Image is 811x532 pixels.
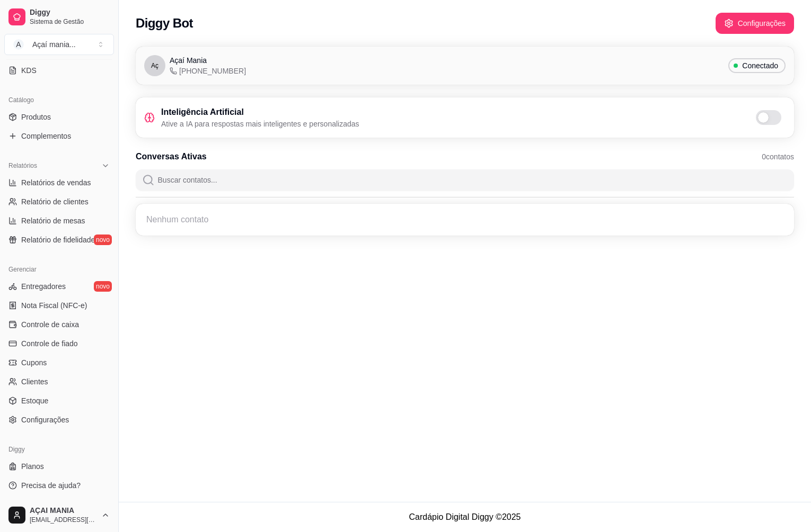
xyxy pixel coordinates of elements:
span: Produtos [21,112,51,122]
span: Relatório de clientes [21,196,89,207]
span: A [13,39,24,50]
h3: Inteligência Artificial [161,106,359,119]
div: Açaí mania ... [32,39,76,50]
span: Controle de caixa [21,319,79,330]
a: KDS [4,62,114,79]
div: Catálogo [4,92,114,109]
span: Clientes [21,376,48,387]
a: Estoque [4,392,114,409]
span: Controle de fiado [21,338,78,349]
span: Conectado [738,60,782,71]
span: Relatórios [8,161,37,170]
button: AÇAI MANIA[EMAIL_ADDRESS][DOMAIN_NAME] [4,502,114,528]
a: Nota Fiscal (NFC-e) [4,297,114,314]
button: Select a team [4,34,114,55]
span: Estoque [21,395,48,406]
span: Cupons [21,357,47,368]
a: Controle de fiado [4,335,114,352]
span: Planos [21,461,44,472]
a: Complementos [4,128,114,145]
span: Relatório de mesas [21,215,85,226]
a: Cupons [4,354,114,371]
span: Aç [151,61,158,70]
a: Configurações [4,411,114,428]
span: AÇAI MANIA [30,506,97,516]
span: Entregadores [21,281,66,292]
a: Relatório de clientes [4,193,114,210]
a: Relatórios de vendas [4,174,114,191]
a: Precisa de ajuda? [4,477,114,494]
span: Diggy [30,8,110,17]
div: Diggy [4,441,114,458]
button: Configurações [716,13,794,34]
span: Complementos [21,131,71,141]
a: Relatório de mesas [4,212,114,229]
span: 0 contatos [762,151,794,162]
span: Relatório de fidelidade [21,235,95,245]
footer: Cardápio Digital Diggy © 2025 [119,502,811,532]
h2: Diggy Bot [136,15,193,32]
span: Precisa de ajuda? [21,480,81,491]
a: Relatório de fidelidadenovo [4,231,114,248]
span: Sistema de Gestão [30,17,110,26]
div: Nenhum contato [142,210,788,229]
span: Açaí Mania [170,55,207,66]
input: Buscar contatos... [155,169,788,191]
p: Ative a IA para respostas mais inteligentes e personalizadas [161,119,359,129]
a: Entregadoresnovo [4,278,114,295]
span: [EMAIL_ADDRESS][DOMAIN_NAME] [30,516,97,524]
a: DiggySistema de Gestão [4,4,114,30]
span: Configurações [21,414,69,425]
a: Planos [4,458,114,475]
div: Gerenciar [4,261,114,278]
a: Controle de caixa [4,316,114,333]
span: Nota Fiscal (NFC-e) [21,300,87,311]
h3: Conversas Ativas [136,150,207,163]
span: KDS [21,65,37,76]
a: Produtos [4,109,114,125]
a: Clientes [4,373,114,390]
span: [PHONE_NUMBER] [170,66,246,76]
span: Relatórios de vendas [21,177,91,188]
